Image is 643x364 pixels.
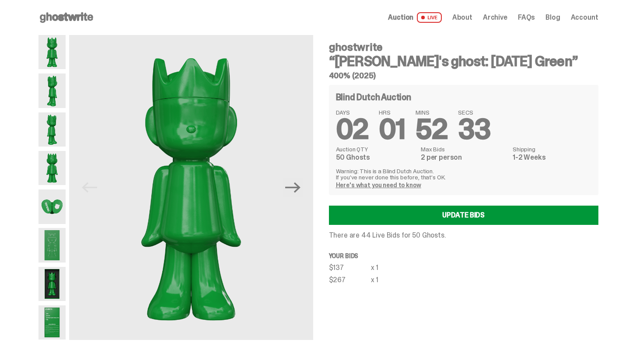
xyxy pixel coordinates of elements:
span: HRS [379,109,405,115]
div: x 1 [371,276,379,283]
img: Schrodinger_Green_Hero_1.png [38,35,66,69]
a: Blog [545,14,560,21]
img: Schrodinger_Green_Hero_6.png [38,151,66,185]
p: There are 44 Live Bids for 50 Ghosts. [329,232,598,239]
img: Schrodinger_Green_Hero_12.png [38,305,66,339]
dd: 1-2 Weeks [513,154,591,161]
a: Update Bids [329,206,598,225]
span: MINS [416,109,447,115]
h4: ghostwrite [329,42,598,52]
a: Account [571,14,598,21]
a: Here's what you need to know [336,181,421,189]
a: Archive [483,14,507,21]
a: FAQs [518,14,535,21]
img: Schrodinger_Green_Hero_2.png [38,73,66,108]
h3: “[PERSON_NAME]'s ghost: [DATE] Green” [329,54,598,68]
img: Schrodinger_Green_Hero_13.png [38,267,66,301]
div: x 1 [371,264,379,271]
span: LIVE [417,12,442,23]
dt: Max Bids [421,146,507,152]
span: 02 [336,111,369,147]
span: 33 [458,111,491,147]
img: Schrodinger_Green_Hero_9.png [38,228,66,262]
dt: Shipping [513,146,591,152]
p: Warning: This is a Blind Dutch Auction. If you’ve never done this before, that’s OK. [336,168,591,180]
p: Your bids [329,253,598,259]
a: About [452,14,472,21]
dd: 2 per person [421,154,507,161]
div: $267 [329,276,371,283]
button: Next [283,178,303,197]
dd: 50 Ghosts [336,154,416,161]
span: 52 [416,111,447,147]
img: Schrodinger_Green_Hero_7.png [38,189,66,224]
h5: 400% (2025) [329,72,598,80]
dt: Auction QTY [336,146,416,152]
span: 01 [379,111,405,147]
a: Auction LIVE [388,12,441,23]
img: Schrodinger_Green_Hero_3.png [38,112,66,147]
span: Auction [388,14,413,21]
h4: Blind Dutch Auction [336,93,411,101]
span: SECS [458,109,491,115]
img: Schrodinger_Green_Hero_1.png [69,35,313,340]
span: DAYS [336,109,369,115]
div: $137 [329,264,371,271]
